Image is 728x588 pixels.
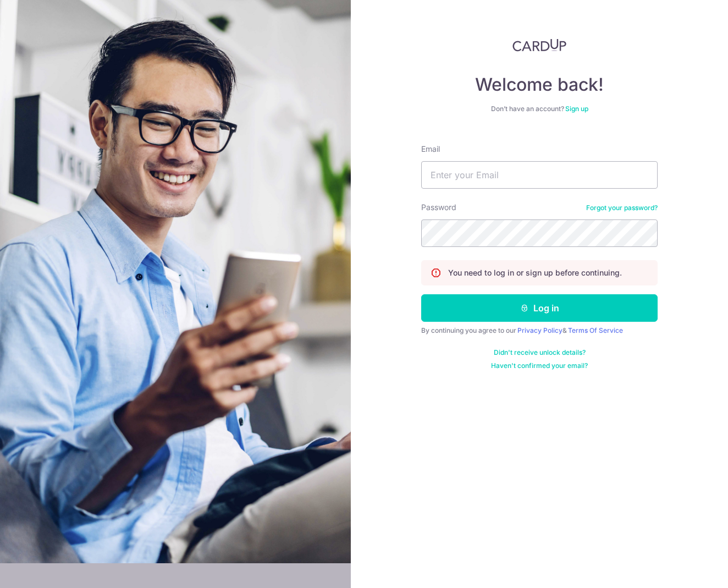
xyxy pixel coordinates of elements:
a: Privacy Policy [517,326,562,334]
a: Forgot your password? [586,204,658,212]
h4: Welcome back! [421,74,658,96]
label: Email [421,144,440,155]
button: Log in [421,294,658,322]
a: Sign up [565,105,588,113]
a: Terms Of Service [568,326,623,334]
p: You need to log in or sign up before continuing. [448,267,622,278]
img: CardUp Logo [512,39,566,52]
a: Haven't confirmed your email? [491,361,588,370]
a: Didn't receive unlock details? [494,348,586,357]
label: Password [421,202,456,213]
div: Don’t have an account? [421,105,658,113]
div: By continuing you agree to our & [421,326,658,335]
input: Enter your Email [421,161,658,189]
